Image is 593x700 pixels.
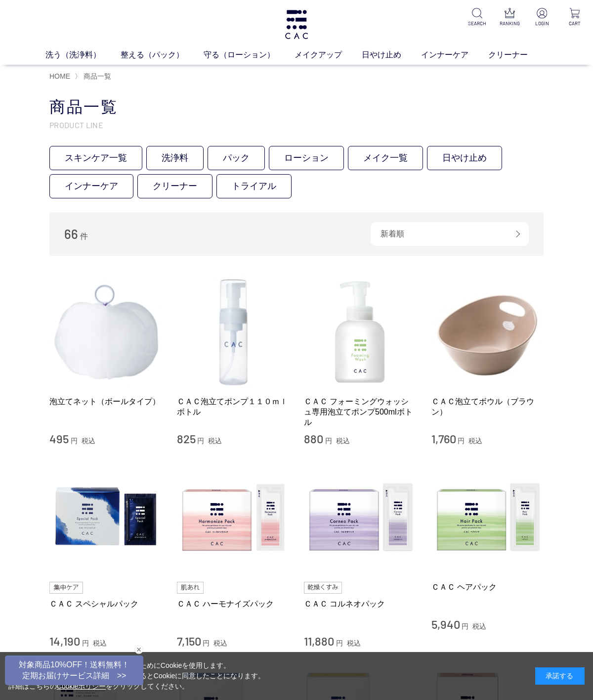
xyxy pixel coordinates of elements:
a: LOGIN [532,8,552,27]
span: 税込 [336,437,350,445]
a: ＣＡＣ ヘアパック [431,582,544,592]
span: 5,940 [431,617,460,631]
h1: 商品一覧 [49,96,544,118]
span: 880 [304,431,323,446]
a: ＣＡＣ ハーモナイズパック [177,599,290,609]
a: 洗浄料 [146,146,204,170]
a: スキンケア一覧 [49,146,142,170]
span: 件 [80,232,88,240]
span: 495 [49,431,69,446]
a: トライアル [216,174,292,198]
span: 66 [64,226,78,241]
span: 14,190 [49,634,80,648]
div: 新着順 [371,222,529,246]
span: 円 [325,437,332,445]
a: メイクアップ [295,49,362,61]
span: 税込 [472,622,486,630]
img: ＣＡＣ フォーミングウォッシュ専用泡立てポンプ500mlボトル [304,276,417,388]
a: 日やけ止め [427,146,502,170]
li: 〉 [75,72,114,81]
a: メイク一覧 [348,146,423,170]
img: 集中ケア [49,582,83,594]
p: RANKING [499,20,520,27]
a: ローション [269,146,344,170]
a: インナーケア [49,174,133,198]
span: 税込 [93,639,107,647]
a: HOME [49,72,70,80]
p: PRODUCT LINE [49,120,544,130]
span: 税込 [347,639,361,647]
span: 商品一覧 [84,72,111,80]
span: 円 [203,639,210,647]
span: 円 [336,639,343,647]
img: ＣＡＣ ヘアパック [431,461,544,574]
a: RANKING [499,8,520,27]
a: ＣＡＣ スペシャルパック [49,599,162,609]
img: 乾燥くすみ [304,582,342,594]
span: 825 [177,431,196,446]
p: CART [564,20,585,27]
a: ＣＡＣ コルネオパック [304,599,417,609]
img: ＣＡＣ ハーモナイズパック [177,461,290,574]
img: 泡立てネット（ボールタイプ） [49,276,162,388]
a: 泡立てネット（ボールタイプ） [49,396,162,407]
div: 承諾する [535,667,585,685]
a: CART [564,8,585,27]
span: 1,760 [431,431,456,446]
p: LOGIN [532,20,552,27]
p: SEARCH [466,20,487,27]
img: 肌あれ [177,582,204,594]
span: 円 [462,622,468,630]
a: SEARCH [466,8,487,27]
span: 円 [458,437,465,445]
a: クリーナー [488,49,548,61]
img: ＣＡＣ スペシャルパック [49,461,162,574]
span: 11,880 [304,634,334,648]
img: ＣＡＣ泡立てポンプ１１０ｍｌボトル [177,276,290,388]
a: インナーケア [421,49,488,61]
a: 洗う（洗浄料） [45,49,121,61]
img: ＣＡＣ コルネオパック [304,461,417,574]
a: 整える（パック） [121,49,204,61]
a: 日やけ止め [362,49,421,61]
a: クリーナー [137,174,212,198]
span: 円 [82,639,89,647]
span: 税込 [82,437,95,445]
a: ＣＡＣ泡立てボウル（ブラウン） [431,396,544,418]
span: 7,150 [177,634,201,648]
img: logo [284,10,309,39]
a: パック [208,146,265,170]
span: 税込 [208,437,222,445]
a: 商品一覧 [82,72,111,80]
a: 守る（ローション） [204,49,295,61]
a: ＣＡＣ フォーミングウォッシュ専用泡立てポンプ500mlボトル [304,396,417,428]
span: 税込 [468,437,482,445]
span: 税込 [213,639,227,647]
img: ＣＡＣ泡立てボウル（ブラウン） [431,276,544,388]
span: 円 [71,437,78,445]
span: 円 [197,437,204,445]
a: ＣＡＣ泡立てポンプ１１０ｍｌボトル [177,396,290,418]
